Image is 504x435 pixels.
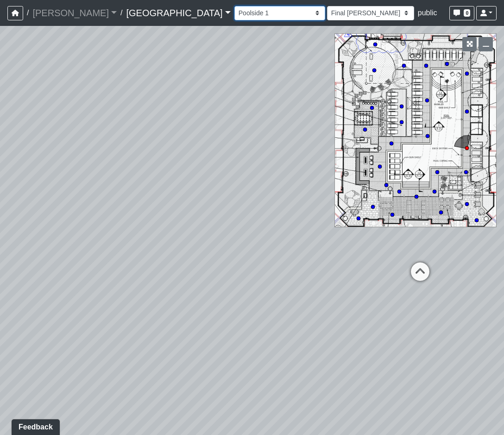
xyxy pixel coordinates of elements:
[449,6,474,20] button: 0
[126,4,230,22] a: [GEOGRAPHIC_DATA]
[464,9,470,17] span: 0
[32,4,117,22] a: [PERSON_NAME]
[23,4,32,22] span: /
[117,4,126,22] span: /
[7,416,62,435] iframe: Ybug feedback widget
[418,9,437,17] span: public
